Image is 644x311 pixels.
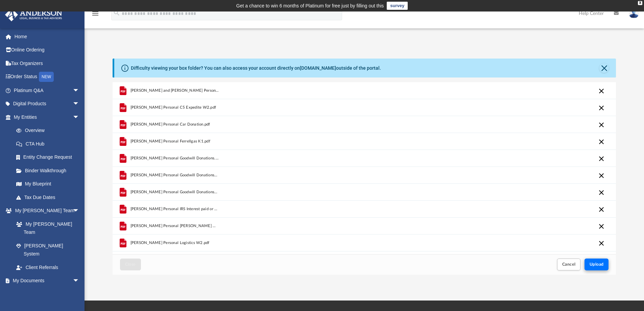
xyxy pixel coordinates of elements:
[130,156,219,160] span: [PERSON_NAME] Personal Goodwill Donations.pdf
[91,13,99,18] a: menu
[9,261,86,274] a: Client Referrals
[130,207,219,211] span: [PERSON_NAME] Personal IRS Interest paid or credited.pdf
[599,63,609,73] button: Close
[597,222,605,230] button: Cancel this upload
[5,97,90,111] a: Digital Productsarrow_drop_down
[9,287,83,301] a: Box
[130,190,219,194] span: [PERSON_NAME] Personal Goodwill Donations3.pdf
[9,239,86,261] a: [PERSON_NAME] System
[113,82,616,254] div: grid
[5,30,90,43] a: Home
[557,259,581,270] button: Cancel
[130,139,210,143] span: [PERSON_NAME] Personal Ferrellgas K1.pdf
[590,262,604,266] span: Upload
[597,155,605,163] button: Cancel this upload
[562,262,576,266] span: Cancel
[5,204,86,218] a: My [PERSON_NAME] Teamarrow_drop_down
[5,84,90,97] a: Platinum Q&Aarrow_drop_down
[9,177,86,191] a: My Blueprint
[39,72,54,82] div: NEW
[597,188,605,197] button: Cancel this upload
[597,87,605,95] button: Cancel this upload
[130,122,210,127] span: [PERSON_NAME] Personal Car Donation.pdf
[73,110,86,124] span: arrow_drop_down
[5,274,86,288] a: My Documentsarrow_drop_down
[125,262,136,266] span: Close
[120,259,141,270] button: Close
[5,57,90,70] a: Tax Organizers
[629,8,639,18] img: User Pic
[130,88,219,93] span: [PERSON_NAME] and [PERSON_NAME] Personal Northwesten.pdf
[585,259,609,270] button: Upload
[130,241,209,245] span: [PERSON_NAME] Personal Logistics W2.pdf
[9,151,90,164] a: Entity Change Request
[131,65,381,72] div: Difficulty viewing your box folder? You can also access your account directly on outside of the p...
[73,97,86,111] span: arrow_drop_down
[9,217,83,239] a: My [PERSON_NAME] Team
[387,2,408,10] a: survey
[300,65,336,71] a: [DOMAIN_NAME]
[9,164,90,177] a: Binder Walkthrough
[9,191,90,204] a: Tax Due Dates
[597,205,605,214] button: Cancel this upload
[130,105,216,110] span: [PERSON_NAME] Personal C5 Expedite W2.pdf
[597,104,605,112] button: Cancel this upload
[597,172,605,180] button: Cancel this upload
[3,8,64,21] img: Anderson Advisors Platinum Portal
[597,239,605,247] button: Cancel this upload
[91,9,99,18] i: menu
[638,1,642,5] div: close
[130,224,219,228] span: [PERSON_NAME] Personal [PERSON_NAME] W2.pdf
[130,173,219,177] span: [PERSON_NAME] Personal Goodwill Donations2.pdf
[9,137,90,151] a: CTA Hub
[597,138,605,146] button: Cancel this upload
[73,274,86,288] span: arrow_drop_down
[73,204,86,218] span: arrow_drop_down
[113,9,120,17] i: search
[5,43,90,57] a: Online Ordering
[113,82,616,275] div: Upload
[9,124,90,137] a: Overview
[73,84,86,97] span: arrow_drop_down
[5,70,90,84] a: Order StatusNEW
[236,2,384,10] div: Get a chance to win 6 months of Platinum for free just by filling out this
[5,110,90,124] a: My Entitiesarrow_drop_down
[597,121,605,129] button: Cancel this upload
